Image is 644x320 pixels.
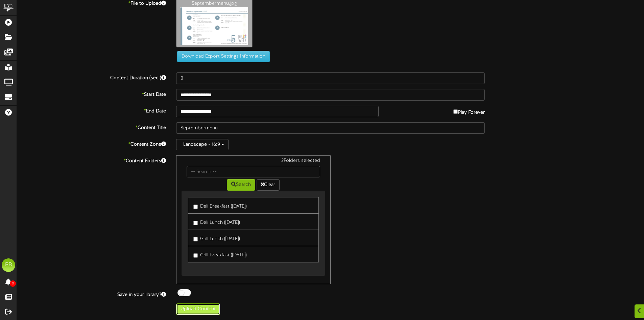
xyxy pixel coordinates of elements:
[193,237,198,241] input: Grill Lunch ([DATE])
[12,139,171,148] label: Content Zone
[193,233,240,242] label: Grill Lunch ([DATE])
[176,303,220,315] button: Upload Content
[193,201,247,210] label: Deli Breakfast ([DATE])
[193,250,247,259] label: Grill Breakfast ([DATE])
[176,122,485,134] input: Title of this Content
[174,54,270,59] a: Download Export Settings Information
[12,72,171,82] label: Content Duration (sec.)
[12,122,171,131] label: Content Title
[227,179,255,191] button: Search
[257,179,280,191] button: Clear
[453,106,485,116] label: Play Forever
[12,106,171,115] label: End Date
[12,289,171,298] label: Save in your library?
[176,139,229,150] button: Landscape - 16:9
[177,51,270,62] button: Download Export Settings Information
[187,166,320,177] input: -- Search --
[193,221,198,225] input: Deli Lunch ([DATE])
[193,217,240,226] label: Deli Lunch ([DATE])
[10,280,16,287] span: 0
[193,205,198,209] input: Deli Breakfast ([DATE])
[12,155,171,165] label: Content Folders
[193,253,198,258] input: Grill Breakfast ([DATE])
[12,89,171,98] label: Start Date
[2,258,15,272] div: PB
[453,109,458,114] input: Play Forever
[182,157,325,166] div: 2 Folders selected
